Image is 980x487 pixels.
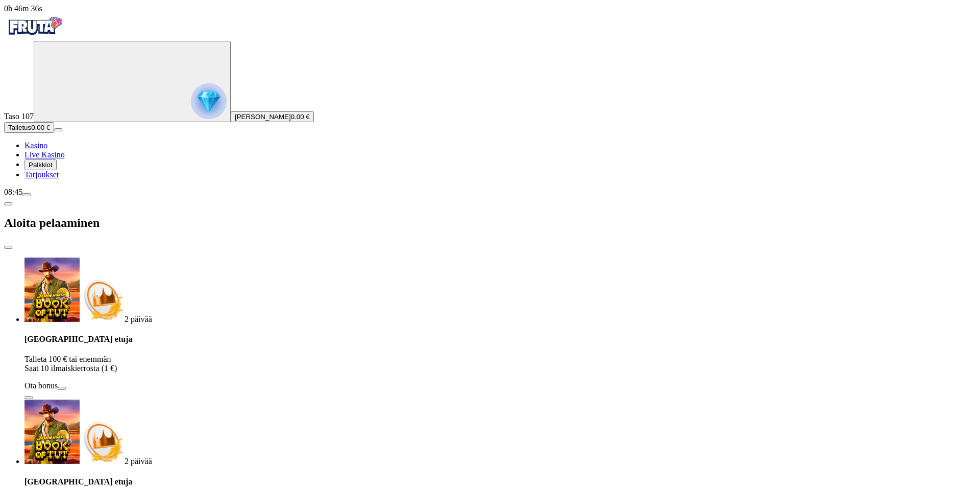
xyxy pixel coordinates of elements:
span: Live Kasino [24,150,65,159]
button: Talletusplus icon0.00 € [4,122,54,133]
span: Palkkiot [29,161,53,169]
span: 08:45 [4,188,22,196]
h4: [GEOGRAPHIC_DATA] etuja [24,477,976,486]
span: 0.00 € [291,113,310,121]
button: menu [54,128,62,131]
span: countdown [125,315,152,323]
button: info [24,396,33,399]
h2: Aloita pelaaminen [4,216,976,230]
a: Fruta [4,32,65,40]
img: Fruta [4,13,65,39]
span: 0.00 € [31,124,50,131]
span: Kasino [24,141,47,150]
span: Taso 107 [4,112,34,121]
button: reward progress [34,41,231,122]
p: Talleta 100 € tai enemmän Saat 10 ilmaiskierrosta (1 €) [24,355,976,373]
button: [PERSON_NAME]0.00 € [231,111,314,122]
img: John Hunter and the Book of Tut [24,400,80,464]
label: Ota bonus [24,381,58,390]
button: reward iconPalkkiot [24,159,57,170]
span: user session time [4,4,42,13]
img: Deposit bonus icon [80,419,125,464]
span: countdown [125,457,152,466]
button: menu [22,193,31,196]
a: gift-inverted iconTarjoukset [24,170,59,179]
h4: [GEOGRAPHIC_DATA] etuja [24,335,976,344]
img: Deposit bonus icon [80,277,125,322]
img: reward progress [191,83,227,119]
button: chevron-left icon [4,202,12,205]
button: close [4,246,12,249]
span: Tarjoukset [24,170,59,179]
a: diamond iconKasino [24,141,47,150]
span: Talletus [8,124,31,131]
nav: Primary [4,13,976,179]
span: [PERSON_NAME] [235,113,291,121]
img: John Hunter and the Book of Tut [24,258,80,322]
a: poker-chip iconLive Kasino [24,150,65,159]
